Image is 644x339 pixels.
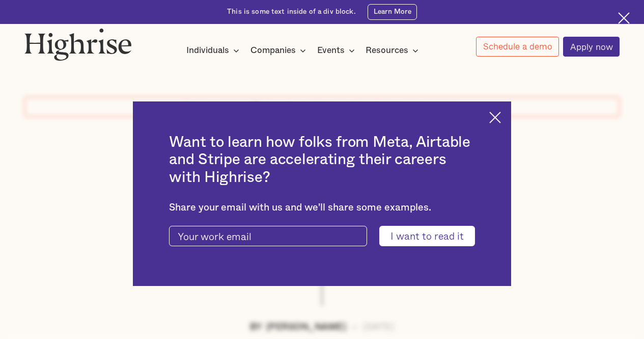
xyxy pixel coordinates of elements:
div: Individuals [186,44,229,57]
div: Companies [250,44,309,57]
div: Resources [366,44,422,57]
div: Share your email with us and we'll share some examples. [169,202,474,214]
img: Cross icon [618,12,630,24]
img: Highrise logo [24,28,132,61]
div: This is some text inside of a div block. [227,7,356,17]
img: Cross icon [489,112,501,123]
div: Events [317,44,358,57]
a: Apply now [563,37,620,57]
div: Events [317,44,345,57]
a: Schedule a demo [476,37,559,57]
a: Learn More [368,4,417,20]
div: Resources [366,44,408,57]
div: Companies [250,44,296,57]
h2: Want to learn how folks from Meta, Airtable and Stripe are accelerating their careers with Highrise? [169,134,474,186]
div: Individuals [186,44,242,57]
form: current-ascender-blog-article-modal-form [169,226,474,246]
input: I want to read it [379,226,474,246]
input: Your work email [169,226,367,246]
